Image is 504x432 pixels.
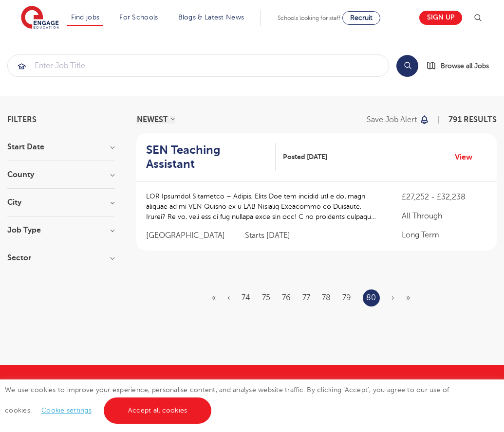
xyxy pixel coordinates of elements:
a: Browse all Jobs [426,60,497,72]
a: 74 [242,293,250,302]
a: Find jobs [71,14,100,21]
span: Recruit [350,14,373,21]
a: Accept all cookies [104,397,212,424]
span: Posted [DATE] [283,152,327,162]
h3: Sector [7,254,114,262]
span: Schools looking for staff [278,15,340,21]
span: [GEOGRAPHIC_DATA] [146,231,235,241]
span: » [406,293,410,302]
a: 76 [282,293,291,302]
h2: SEN Teaching Assistant [146,143,268,171]
p: Starts [DATE] [245,231,290,241]
a: First [212,293,216,302]
a: Cookie settings [41,407,92,414]
p: £27,252 - £32,238 [402,191,487,203]
p: Save job alert [367,116,417,124]
a: View [455,151,480,163]
a: 77 [302,293,310,302]
h3: Start Date [7,143,114,151]
img: Engage Education [21,6,59,30]
a: 79 [342,293,351,302]
input: Submit [8,55,389,76]
p: Long Term [402,229,487,241]
button: Save job alert [367,116,429,124]
a: 80 [366,291,376,304]
a: Recruit [342,11,380,25]
a: 78 [322,293,331,302]
span: Filters [7,116,37,124]
p: All Through [402,210,487,222]
span: 791 RESULTS [448,115,497,124]
h3: County [7,171,114,179]
div: Submit [7,54,389,77]
span: Browse all Jobs [441,60,489,72]
a: Sign up [419,11,462,25]
button: Search [396,55,418,77]
p: LOR Ipsumdol Sitametco – Adipis, Elits Doe tem incidid utl e dol magn aliquae ad mi VEN Quisno ex... [146,191,382,222]
a: Previous [227,293,230,302]
a: SEN Teaching Assistant [146,143,276,171]
a: For Schools [119,14,158,21]
h3: Job Type [7,226,114,234]
span: We use cookies to improve your experience, personalise content, and analyse website traffic. By c... [5,386,449,414]
a: Blogs & Latest News [178,14,244,21]
h3: City [7,198,114,206]
a: 75 [262,293,270,302]
span: › [392,293,394,302]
